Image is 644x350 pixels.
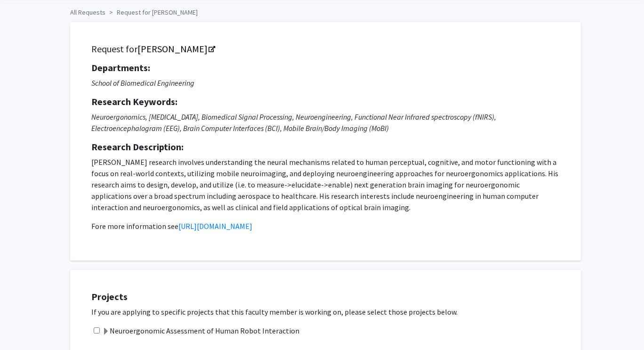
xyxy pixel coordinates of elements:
[7,308,40,343] iframe: Chat
[105,8,198,17] li: Request for [PERSON_NAME]
[91,156,560,213] p: [PERSON_NAME] research involves understanding the neural mechanisms related to human perceptual, ...
[137,43,214,55] a: Opens in a new tab
[102,325,299,336] label: Neuroergonomic Assessment of Human Robot Interaction
[91,111,560,134] p: Neuroergonomics, [MEDICAL_DATA], Biomedical Signal Processing, Neuroengineering, Functional Near ...
[178,221,252,231] a: [URL][DOMAIN_NAME]
[70,4,574,17] ol: breadcrumb
[91,78,194,88] i: School of Biomedical Engineering
[91,62,150,73] strong: Departments:
[70,8,105,16] a: All Requests
[91,306,572,317] p: If you are applying to specific projects that this faculty member is working on, please select th...
[91,43,560,55] h5: Request for
[91,156,560,232] p: Fore more information see
[91,141,184,153] strong: Research Description:
[91,291,128,302] strong: Projects
[91,96,177,107] strong: Research Keywords:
